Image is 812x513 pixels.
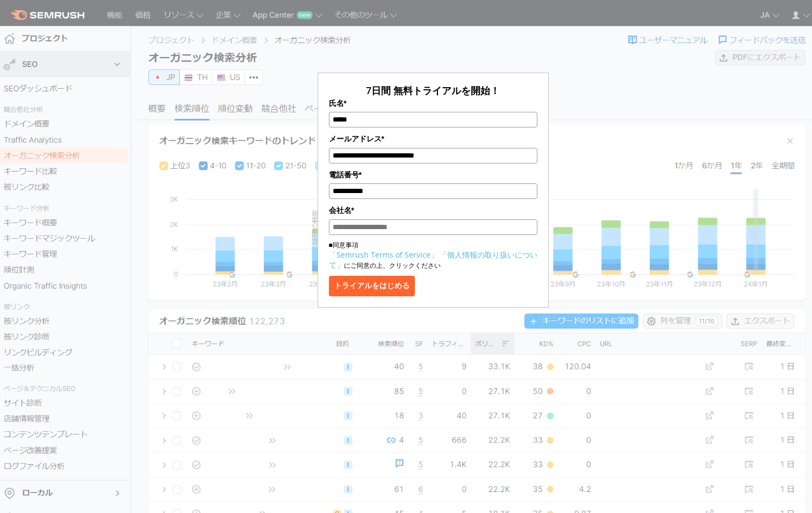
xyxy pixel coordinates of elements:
[329,169,537,181] label: 電話番号*
[329,240,537,270] p: ■同意事項 にご同意の上、クリックください
[366,84,500,97] span: 7日間 無料トライアルを開始！
[329,250,438,260] a: 「Semrush Terms of Service」
[329,133,537,145] label: メールアドレス*
[329,250,537,270] a: 「個人情報の取り扱いについて」
[329,276,415,296] button: トライアルをはじめる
